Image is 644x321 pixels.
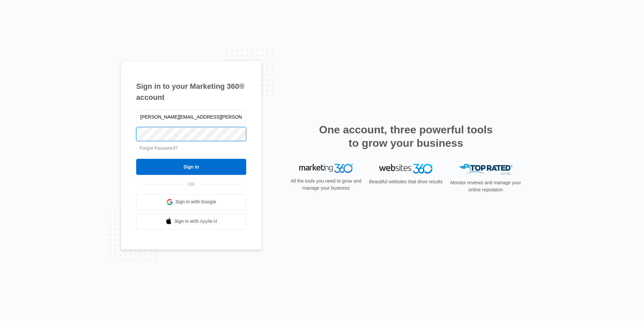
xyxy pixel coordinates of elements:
p: Beautiful websites that drive results [368,178,443,185]
a: Sign in with Apple Id [136,213,246,230]
p: Monitor reviews and manage your online reputation [448,179,523,193]
img: Marketing 360 [299,164,353,173]
a: Sign in with Google [136,194,246,210]
p: All the tools you need to grow and manage your business [288,178,364,192]
h2: One account, three powerful tools to grow your business [317,123,495,150]
span: OR [183,181,200,188]
img: Top Rated Local [459,164,513,175]
span: Sign in with Apple Id [174,218,217,225]
input: Email [136,110,246,124]
input: Sign In [136,159,246,175]
h1: Sign in to your Marketing 360® account [136,81,246,103]
img: Websites 360 [379,164,433,174]
span: Sign in with Google [175,198,216,205]
a: Forgot Password? [140,145,178,151]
